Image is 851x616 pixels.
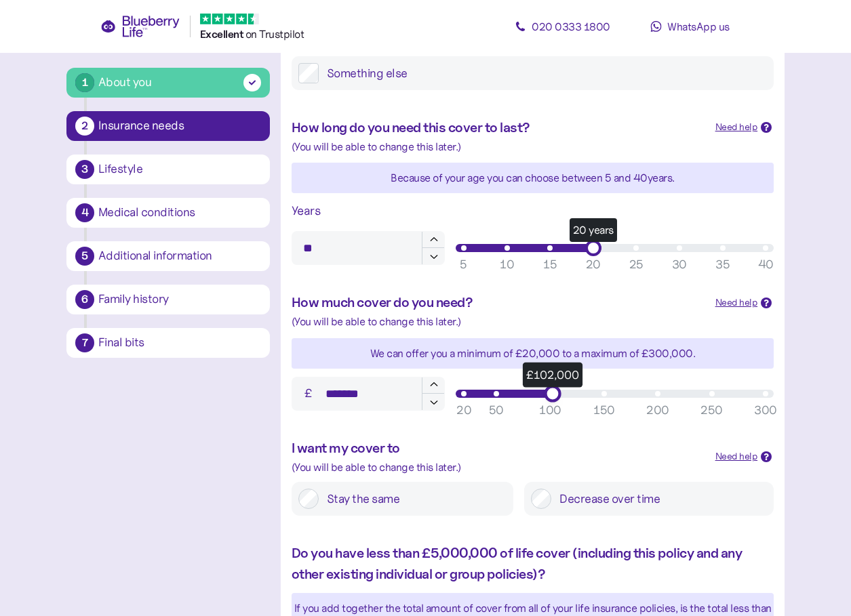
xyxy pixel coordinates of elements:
[754,401,777,419] div: 300
[75,203,94,222] div: 4
[66,241,270,271] button: 5Additional information
[66,198,270,228] button: 4Medical conditions
[98,120,261,132] div: Insurance needs
[292,313,774,330] div: (You will be able to change this later.)
[667,20,730,33] span: WhatsApp us
[758,255,774,274] div: 40
[292,543,774,585] div: Do you have less than £5,000,000 of life cover (including this policy and any other existing indi...
[292,438,705,459] div: I want my cover to
[292,169,774,186] div: Because of your age you can choose between 5 and 40 years.
[629,13,751,40] a: WhatsApp us
[75,333,94,352] div: 7
[98,163,261,176] div: Lifestyle
[75,247,94,266] div: 5
[715,295,758,310] div: Need help
[98,73,152,91] div: About you
[75,117,94,136] div: 2
[532,20,610,33] span: 020 0333 1800
[672,255,687,274] div: 30
[551,489,767,509] label: Decrease over time
[66,111,270,141] button: 2Insurance needs
[489,401,504,419] div: 50
[200,28,245,41] span: Excellent ️
[539,401,561,419] div: 100
[245,27,304,41] span: on Trustpilot
[75,160,94,179] div: 3
[460,255,468,274] div: 5
[292,459,705,476] div: (You will be able to change this later.)
[543,255,557,274] div: 15
[75,290,94,309] div: 6
[292,345,774,362] div: We can offer you a minimum of £20,000 to a maximum of £ 300,000 .
[700,401,723,419] div: 250
[98,207,261,219] div: Medical conditions
[66,285,270,314] button: 6Family history
[593,401,615,419] div: 150
[292,117,705,138] div: How long do you need this cover to last?
[66,155,270,184] button: 3Lifestyle
[292,201,774,220] div: Years
[500,255,514,274] div: 10
[98,337,261,349] div: Final bits
[715,449,758,464] div: Need help
[292,138,774,155] div: (You will be able to change this later.)
[646,401,669,419] div: 200
[715,120,758,135] div: Need help
[319,63,767,83] label: Something else
[715,255,730,274] div: 35
[456,401,471,419] div: 20
[98,293,261,306] div: Family history
[66,328,270,358] button: 7Final bits
[586,255,601,274] div: 20
[66,68,270,98] button: 1About you
[98,250,261,262] div: Additional information
[629,255,644,274] div: 25
[292,292,705,313] div: How much cover do you need?
[75,73,94,92] div: 1
[319,489,507,509] label: Stay the same
[502,13,624,40] a: 020 0333 1800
